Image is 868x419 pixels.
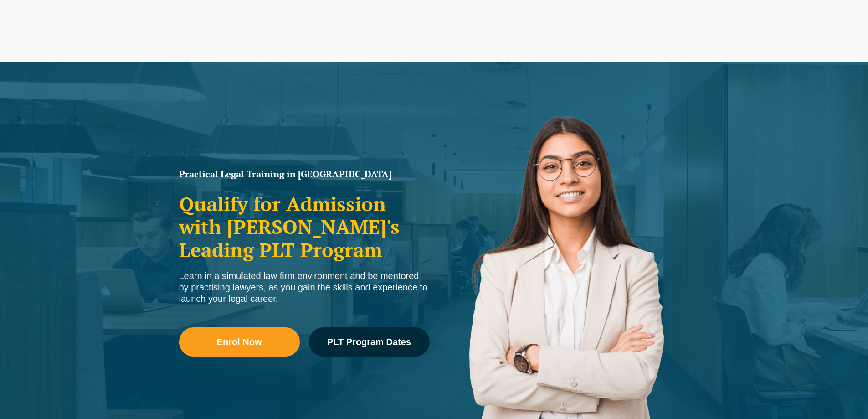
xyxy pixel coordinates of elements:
[179,192,430,261] h2: Qualify for Admission with [PERSON_NAME]'s Leading PLT Program
[309,327,430,357] a: PLT Program Dates
[327,337,411,347] span: PLT Program Dates
[179,270,430,305] div: Learn in a simulated law firm environment and be mentored by practising lawyers, as you gain the ...
[217,337,262,347] span: Enrol Now
[179,327,300,357] a: Enrol Now
[179,170,430,179] h1: Practical Legal Training in [GEOGRAPHIC_DATA]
